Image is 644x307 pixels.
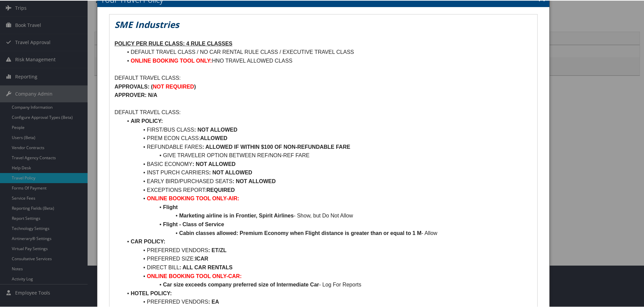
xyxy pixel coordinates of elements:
[123,263,532,271] li: DIRECT BILL
[163,221,224,227] strong: Flight - Class of Service
[123,125,532,134] li: FIRST/BUS CLASS
[115,107,532,116] p: DEFAULT TRAVEL CLASS:
[123,254,532,263] li: PREFERRED SIZE:
[131,238,165,244] strong: CAR POLICY:
[179,212,294,218] strong: Marketing airline is in Frontier, Spirit Airlines
[131,117,163,123] strong: AIR POLICY:
[153,83,194,89] strong: NOT REQUIRED
[123,228,532,237] li: - Allow
[192,161,235,166] strong: : NOT ALLOWED
[131,290,172,296] strong: HOTEL POLICY:
[123,47,532,56] li: DEFAULT TRAVEL CLASS / NO CAR RENTAL RULE CLASS / EXECUTIVE TRAVEL CLASS
[202,143,350,149] strong: : ALLOWED IF WITHIN $100 OF NON-REFUNDABLE FARE
[123,211,532,219] li: - Show, but Do Not Allow
[131,57,212,63] strong: ONLINE BOOKING TOOL ONLY:
[206,186,235,192] strong: REQUIRED
[115,18,179,30] em: SME Industries
[208,247,210,252] strong: :
[123,142,532,151] li: REFUNDABLE FARES
[115,40,232,46] u: POLICY PER RULE CLASS: 4 RULE CLASSES
[163,204,178,209] strong: Flight
[115,73,532,82] p: DEFAULT TRAVEL CLASS:
[123,133,532,142] li: PREM ECON CLASS:
[123,297,532,306] li: PREFERRED VENDORS
[115,83,150,89] strong: APPROVALS:
[123,176,532,185] li: EARLY BIRD/PURCHASED SEATS
[123,56,532,65] li: HNO TRAVEL ALLOWED CLASS
[123,280,532,288] li: - Log For Reports
[115,92,157,97] strong: APPROVER: N/A
[232,178,276,183] strong: : NOT ALLOWED
[163,281,319,287] strong: Car size exceeds company preferred size of Intermediate Car
[123,185,532,194] li: EXCEPTIONS REPORT:
[195,255,208,261] strong: ICAR
[212,247,226,252] strong: ET/ZL
[194,83,196,89] strong: )
[123,245,532,254] li: PREFERRED VENDORS
[123,150,532,159] li: GIVE TRAVELER OPTION BETWEEN REF/NON-REF FARE
[123,159,532,168] li: BASIC ECONOMY
[147,195,239,201] strong: ONLINE BOOKING TOOL ONLY-AIR:
[180,264,233,270] strong: : ALL CAR RENTALS
[147,273,242,278] strong: ONLINE BOOKING TOOL ONLY-CAR:
[200,135,227,140] strong: ALLOWED
[209,169,252,175] strong: : NOT ALLOWED
[151,83,153,89] strong: (
[194,126,237,132] strong: : NOT ALLOWED
[179,230,421,235] strong: Cabin classes allowed: Premium Economy when Flight distance is greater than or equal to 1 M
[208,298,219,304] strong: : EA
[123,168,532,176] li: INST PURCH CARRIERS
